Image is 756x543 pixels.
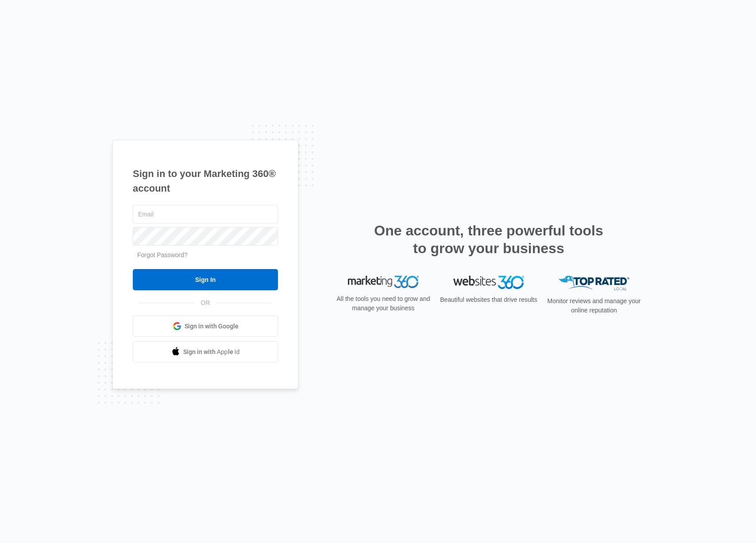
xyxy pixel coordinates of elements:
img: Marketing 360 [348,276,419,288]
input: Sign In [133,269,278,290]
span: Sign in with Google [185,322,239,331]
img: Top Rated Local [559,276,629,290]
p: Monitor reviews and manage your online reputation [544,297,644,315]
span: OR [195,298,216,308]
a: Forgot Password? [137,251,188,258]
h2: One account, three powerful tools to grow your business [371,222,606,257]
p: All the tools you need to grow and manage your business [334,294,433,313]
input: Email [133,205,278,223]
a: Sign in with Google [133,316,278,337]
p: Beautiful websites that drive results [439,295,538,304]
img: Websites 360 [453,276,524,289]
h1: Sign in to your Marketing 360® account [133,166,278,196]
span: Sign in with Apple Id [183,347,240,357]
a: Sign in with Apple Id [133,341,278,362]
